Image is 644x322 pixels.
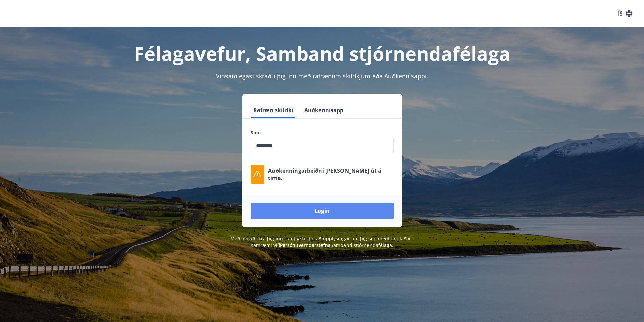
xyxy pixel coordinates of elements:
[251,102,296,118] button: Rafræn skilríki
[251,129,394,136] label: Sími
[230,235,414,248] span: Með því að skrá þig inn samþykkir þú að upplýsingar um þig séu meðhöndlaðar í samræmi við Samband...
[216,72,428,80] span: Vinsamlegast skráðu þig inn með rafrænum skilríkjum eða Auðkennisappi.
[614,7,636,20] button: ÍS
[280,242,331,248] a: Persónuverndarstefna
[302,102,346,118] button: Auðkennisapp
[268,167,394,182] p: Auðkenningarbeiðni [PERSON_NAME] út á tíma.
[251,203,394,219] button: Login
[87,41,557,66] h1: Félagavefur, Samband stjórnendafélaga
